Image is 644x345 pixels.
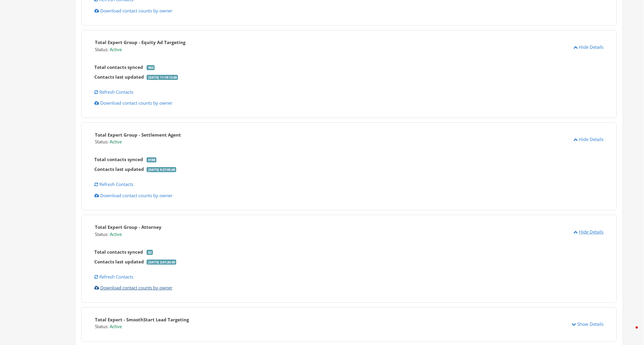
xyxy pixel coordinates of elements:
span: Active [110,139,123,145]
button: Hide Details [570,226,608,237]
span: 903 [147,65,155,70]
th: Contacts last updated [93,72,145,82]
a: Download contact counts by owner [94,8,172,14]
span: [DATE] 11:19:13.00 [147,75,178,80]
span: Active [110,323,123,329]
span: 82 [147,250,153,255]
button: Download contact counts by owner [90,190,176,201]
th: Contacts last updated [93,164,145,174]
th: Total contacts synced [93,155,145,164]
div: Total Expert Group - Equity Ad Targeting [95,39,185,46]
div: Total Expert Group - Attorney [95,224,161,231]
th: Total contacts synced [93,62,145,72]
label: Status: [95,323,110,330]
button: Hide Details [570,42,608,53]
div: Total Expert Group - Settlement Agent [95,132,181,138]
label: Status: [95,138,110,145]
span: 8188 [147,157,156,162]
button: Hide Details [570,134,608,145]
a: Download contact counts by owner [94,192,172,198]
div: Total Expert - SmoothStart Lead Targeting [95,316,189,323]
button: Refresh Contacts [90,179,137,190]
a: Download contact counts by owner [94,285,172,291]
th: Contacts last updated [93,257,145,267]
button: Refresh Contacts [90,87,137,98]
button: Download contact counts by owner [90,282,176,293]
label: Status: [95,231,110,238]
button: Download contact counts by owner [90,98,176,108]
a: Download contact counts by owner [94,100,172,106]
span: Active [110,231,123,237]
iframe: Intercom live chat [624,325,638,339]
span: [DATE] 9:27:05.00 [147,167,176,172]
button: Download contact counts by owner [90,5,176,16]
button: Show Details [568,319,608,330]
label: Status: [95,46,110,53]
th: Total contacts synced [93,247,145,257]
span: [DATE] 2:01:20.00 [147,260,176,265]
span: Active [110,46,123,52]
button: Refresh Contacts [90,271,137,282]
